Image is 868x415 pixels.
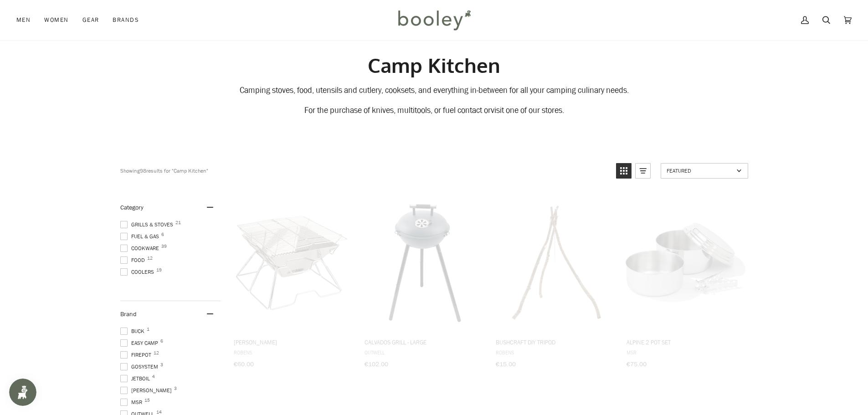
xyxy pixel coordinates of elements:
[16,15,31,25] span: Men
[175,220,181,225] span: 21
[120,220,176,229] span: Grills & Stoves
[394,7,474,33] img: Booley
[160,363,163,367] span: 3
[120,374,153,383] span: Jetboil
[120,163,609,179] div: Showing results for "Camp Kitchen"
[635,163,651,179] a: View list mode
[120,363,161,371] span: GoSystem
[9,379,36,406] iframe: Button to open loyalty program pop-up
[152,374,155,379] span: 4
[113,15,139,25] span: Brands
[44,15,68,25] span: Women
[120,351,154,359] span: Firepot
[120,244,162,252] span: Cookware
[174,386,177,391] span: 3
[661,163,748,179] a: Sort options
[160,339,163,343] span: 6
[82,15,99,25] span: Gear
[156,268,162,272] span: 19
[120,105,748,117] div: visit one of our stores.
[120,398,145,406] span: MSR
[120,339,161,347] span: Easy Camp
[304,105,491,116] span: For the purchase of knives, multitools, or fuel contact or
[120,310,137,318] span: Brand
[154,351,159,355] span: 12
[120,203,144,212] span: Category
[147,327,149,332] span: 1
[161,244,167,249] span: 39
[667,167,734,174] span: Featured
[161,232,164,237] span: 6
[140,167,146,174] b: 98
[120,268,157,276] span: Coolers
[120,85,748,97] div: Camping stoves, food, utensils and cutlery, cooksets, and everything in-between for all your camp...
[144,398,150,403] span: 15
[120,53,748,78] h1: Camp Kitchen
[120,256,148,264] span: Food
[120,327,147,335] span: Buck
[147,256,153,261] span: 12
[616,163,632,179] a: View grid mode
[120,232,162,241] span: Fuel & Gas
[120,386,175,395] span: [PERSON_NAME]
[156,410,162,415] span: 14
